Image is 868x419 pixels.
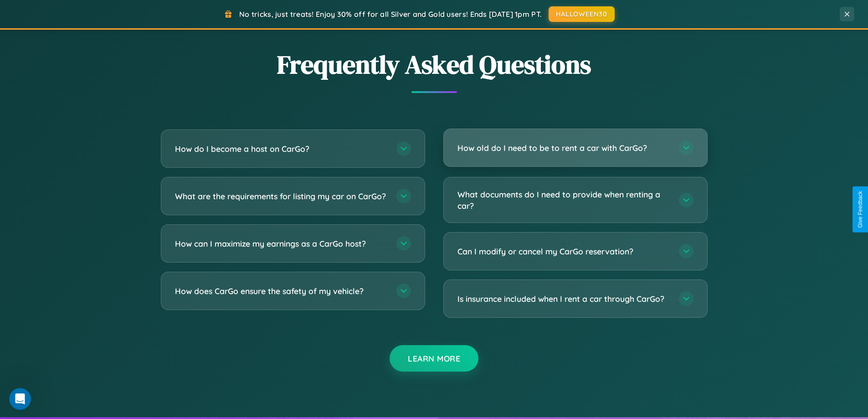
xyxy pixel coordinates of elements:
[457,246,670,257] h3: Can I modify or cancel my CarGo reservation?
[549,6,615,22] button: HALLOWEEN30
[239,10,542,19] span: No tricks, just treats! Enjoy 30% off for all Silver and Gold users! Ends [DATE] 1pm PT.
[9,388,31,410] iframe: Intercom live chat
[175,143,387,155] h3: How do I become a host on CarGo?
[457,142,670,154] h3: How old do I need to be to rent a car with CarGo?
[857,191,863,228] div: Give Feedback
[161,47,708,82] h2: Frequently Asked Questions
[175,285,387,297] h3: How does CarGo ensure the safety of my vehicle?
[390,345,478,372] button: Learn More
[457,293,670,305] h3: Is insurance included when I rent a car through CarGo?
[175,238,387,249] h3: How can I maximize my earnings as a CarGo host?
[457,189,670,211] h3: What documents do I need to provide when renting a car?
[175,191,387,202] h3: What are the requirements for listing my car on CarGo?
